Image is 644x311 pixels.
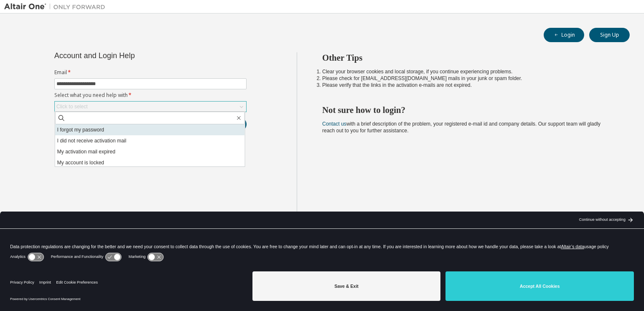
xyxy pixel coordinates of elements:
[322,52,615,63] h2: Other Tips
[54,52,208,59] div: Account and Login Help
[4,3,110,11] img: Altair One
[322,121,601,134] span: with a brief description of the problem, your registered e-mail id and company details. Our suppo...
[322,68,615,75] li: Clear your browser cookies and local storage, if you continue experiencing problems.
[322,82,615,88] li: Please verify that the links in the activation e-mails are not expired.
[544,28,584,42] button: Login
[54,92,247,99] label: Select what you need help with
[54,69,247,76] label: Email
[322,105,615,115] h2: Not sure how to login?
[55,102,246,112] div: Click to select
[55,124,245,135] li: I forgot my password
[56,103,88,110] div: Click to select
[322,121,346,127] a: Contact us
[589,28,630,42] button: Sign Up
[322,75,615,82] li: Please check for [EMAIL_ADDRESS][DOMAIN_NAME] mails in your junk or spam folder.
